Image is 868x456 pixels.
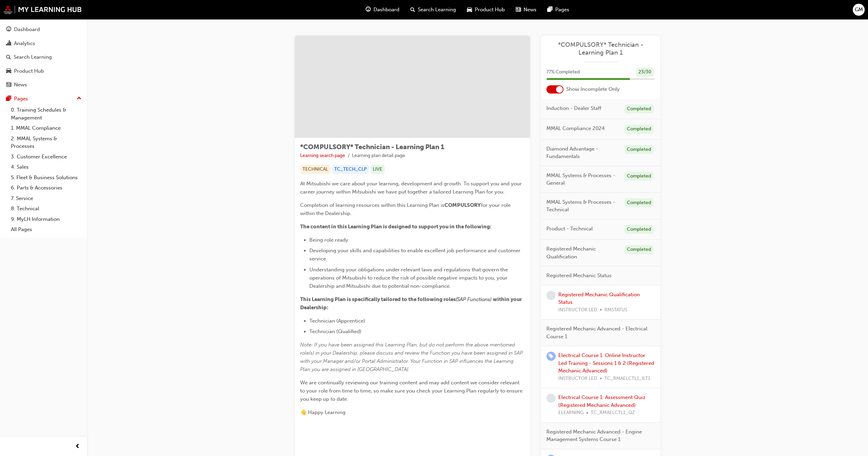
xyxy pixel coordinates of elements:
span: RMSTATUS [604,306,627,314]
span: pages-icon [547,5,553,14]
span: guage-icon [6,27,11,33]
span: Product - Technical [546,225,593,233]
div: Completed [624,225,653,234]
a: search-iconSearch Learning [405,3,461,17]
div: Completed [624,104,653,114]
span: MMAL Compliance 2024 [546,125,605,132]
div: Product Hub [14,67,44,75]
span: Developing your skills and capabilities to enable excellent job performance and customer service. [309,247,522,262]
span: car-icon [467,5,472,14]
span: Product Hub [475,6,505,14]
span: TC_RMAELCTL1_QZ [591,409,635,417]
span: guage-icon [366,5,371,14]
span: Induction - Dealer Staff [546,104,601,112]
span: chart-icon [6,41,11,47]
span: up-icon [77,94,82,103]
a: 3. Customer Excellence [8,152,84,162]
span: Registered Mechanic Advanced - Engine Management Systems Course 1 [546,428,649,443]
a: 9. MyLH Information [8,214,84,225]
span: Completion of learning resources within this Learning Plan is [300,202,444,208]
a: Electrical Course 1: Assessment Quiz (Registered Mechanic Advanced) [558,394,646,408]
span: TC_RMAELCTL1_ILT1 [604,375,650,383]
span: Dashboard [373,6,399,14]
img: mmal [3,5,82,14]
a: 4. Sales [8,162,84,172]
a: Product Hub [3,65,84,77]
div: Search Learning [14,53,52,61]
span: News [524,6,536,14]
span: *COMPULSORY* Technician - Learning Plan 1 [300,143,444,151]
a: Electrical Course 1: Online Instructor Led Training - Sessions 1 & 2 (Registered Mechanic Advanced) [558,352,654,374]
span: search-icon [410,5,415,14]
span: Diamond Advantage - Fundamentals [546,145,619,160]
a: News [3,79,84,91]
div: Completed [624,125,653,134]
span: GM [855,6,863,14]
a: guage-iconDashboard [360,3,405,17]
span: Being role ready. [309,237,350,243]
button: Pages [3,92,84,105]
div: Completed [624,172,653,181]
div: Completed [624,245,653,254]
div: Pages [14,95,28,103]
span: MMAL Systems & Processes - Technical [546,198,619,214]
div: News [14,81,27,89]
div: TC_TECH_CLP [332,165,369,174]
div: Analytics [14,40,35,47]
a: Search Learning [3,51,84,63]
span: ELEARNING [558,409,584,417]
a: pages-iconPages [542,3,575,17]
span: (SAP Functions) [456,296,491,302]
span: learningRecordVerb_NONE-icon [546,291,556,300]
div: 23 / 30 [636,68,653,77]
a: news-iconNews [510,3,542,17]
span: Technician (Qualified) [309,328,362,334]
span: Registered Mechanic Status [546,272,612,280]
span: Technician (Apprentice) [309,318,365,324]
span: learningRecordVerb_ENROLL-icon [546,352,556,361]
span: Registered Mechanic Qualification [546,245,619,260]
span: Show Incomplete Only [566,85,620,93]
span: learningRecordVerb_NONE-icon [546,394,556,403]
span: 77 % Completed [546,68,580,76]
a: car-iconProduct Hub [461,3,510,17]
span: We are continually reviewing our training content and may add content we consider relevant to you... [300,380,524,402]
a: All Pages [8,224,84,235]
span: news-icon [516,5,521,14]
span: Understanding your obligations under relevant laws and regulations that govern the operations of ... [309,267,509,289]
a: 6. Parts & Accessories [8,183,84,193]
span: At Mitsubishi we care about your learning, development and growth. To support you and your career... [300,181,523,195]
span: This Learning Plan is specifically tailored to the following roles [300,296,456,302]
span: Note: If you have been assigned this Learning Plan, but do not perform the above mentioned role(s... [300,342,524,372]
a: Learning search page [300,153,345,158]
button: DashboardAnalyticsSearch LearningProduct HubNews [3,22,84,92]
span: car-icon [6,68,11,74]
a: Analytics [3,37,84,50]
span: pages-icon [6,96,11,102]
div: TECHNICAL [300,165,330,174]
span: COMPULSORY [444,202,481,208]
span: news-icon [6,82,11,88]
li: Learning plan detail page [352,152,405,160]
div: Completed [624,145,653,154]
button: GM [853,4,865,16]
span: 👋 Happy Learning [300,409,345,415]
div: Dashboard [14,26,40,33]
span: Pages [555,6,569,14]
a: Registered Mechanic Qualification Status [558,291,640,305]
a: 5. Fleet & Business Solutions [8,172,84,183]
a: *COMPULSORY* Technician - Learning Plan 1 [546,41,655,56]
div: LIVE [370,165,385,174]
span: Search Learning [418,6,456,14]
span: INSTRUCTOR LED [558,306,597,314]
span: within your Dealership: [300,296,523,311]
span: INSTRUCTOR LED [558,375,597,383]
a: 0. Training Schedules & Management [8,105,84,123]
span: MMAL Systems & Processes - General [546,172,619,187]
a: 1. MMAL Compliance [8,123,84,133]
span: Registered Mechanic Advanced - Electrical Course 1 [546,325,649,340]
span: prev-icon [75,442,80,451]
a: 8. Technical [8,203,84,214]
